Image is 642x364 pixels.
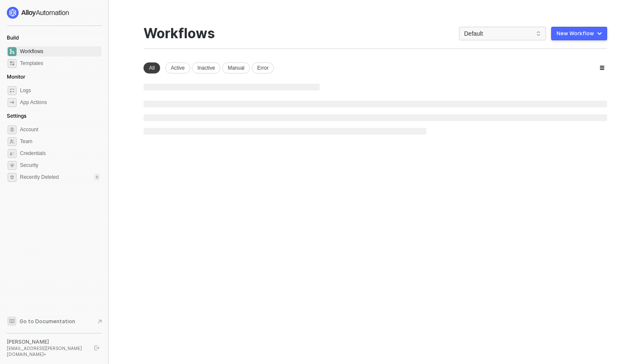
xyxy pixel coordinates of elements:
span: Templates [20,58,100,68]
span: document-arrow [96,317,104,326]
span: Team [20,136,100,147]
div: Workflows [144,25,215,42]
div: 0 [94,174,100,181]
img: logo [7,7,70,19]
span: Go to Documentation [20,318,75,325]
span: Workflows [20,46,100,56]
span: Monitor [7,73,25,80]
span: logout [94,345,99,350]
span: settings [8,173,17,182]
span: security [8,161,17,170]
span: Default [464,27,541,40]
div: Manual [222,62,250,73]
span: icon-app-actions [8,98,17,107]
button: New Workflow [551,27,607,40]
div: [EMAIL_ADDRESS][PERSON_NAME][DOMAIN_NAME] • [7,345,87,357]
span: Account [20,124,100,135]
span: Settings [7,113,26,119]
a: Knowledge Base [7,316,102,326]
span: icon-logs [8,86,17,95]
div: App Actions [20,99,47,106]
div: [PERSON_NAME] [7,339,87,345]
span: dashboard [8,47,17,56]
span: Logs [20,85,100,96]
span: credentials [8,149,17,158]
a: logo [7,7,101,19]
span: Security [20,160,100,170]
div: New Workflow [557,30,594,37]
div: Active [165,62,190,73]
div: Error [252,62,274,73]
span: documentation [8,317,16,325]
div: All [144,62,160,73]
span: Recently Deleted [20,174,59,181]
span: team [8,137,17,146]
span: marketplace [8,59,17,68]
span: settings [8,125,17,134]
span: Build [7,34,19,41]
span: Credentials [20,148,100,158]
div: Inactive [192,62,220,73]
